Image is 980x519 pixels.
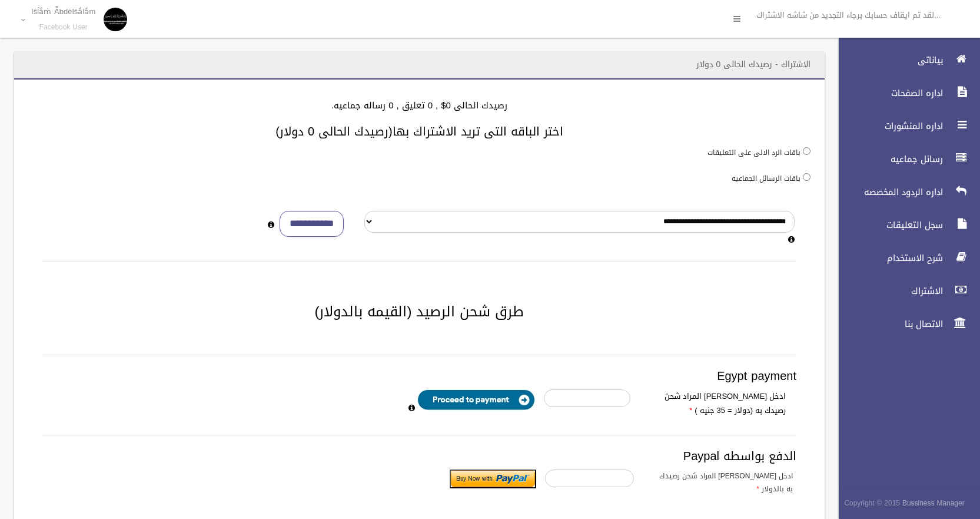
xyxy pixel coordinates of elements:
[829,278,980,304] a: الاشتراك
[844,497,900,510] span: Copyright © 2015
[829,219,946,231] span: سجل التعليقات
[42,369,796,382] h3: Egypt payment
[31,7,95,16] p: Iŝĺắṁ Ẫbdëlŝắlắm
[829,47,980,73] a: بياناتى
[829,120,946,132] span: اداره المنشورات
[31,23,95,32] small: Facebook User
[732,172,800,185] label: باقات الرسائل الجماعيه
[829,285,946,297] span: الاشتراك
[829,153,946,165] span: رسائل جماعيه
[28,125,810,138] h3: اختر الباقه التى تريد الاشتراك بها(رصيدك الحالى 0 دولار)
[707,146,800,159] label: باقات الرد الالى على التعليقات
[643,470,802,495] label: ادخل [PERSON_NAME] المراد شحن رصيدك به بالدولار
[829,87,946,99] span: اداره الصفحات
[829,212,980,238] a: سجل التعليقات
[829,146,980,172] a: رسائل جماعيه
[28,304,810,319] h2: طرق شحن الرصيد (القيمه بالدولار)
[829,245,980,271] a: شرح الاستخدام
[829,179,980,205] a: اداره الردود المخصصه
[829,318,946,330] span: الاتصال بنا
[42,449,796,462] h3: الدفع بواسطه Paypal
[829,252,946,264] span: شرح الاستخدام
[28,101,810,111] h4: رصيدك الحالى 0$ , 0 تعليق , 0 رساله جماعيه.
[829,113,980,139] a: اداره المنشورات
[829,54,946,66] span: بياناتى
[829,311,980,337] a: الاتصال بنا
[829,80,980,106] a: اداره الصفحات
[639,389,795,418] label: ادخل [PERSON_NAME] المراد شحن رصيدك به (دولار = 35 جنيه )
[902,497,965,510] strong: Bussiness Manager
[682,53,825,76] header: الاشتراك - رصيدك الحالى 0 دولار
[450,470,536,488] input: Submit
[829,186,946,198] span: اداره الردود المخصصه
